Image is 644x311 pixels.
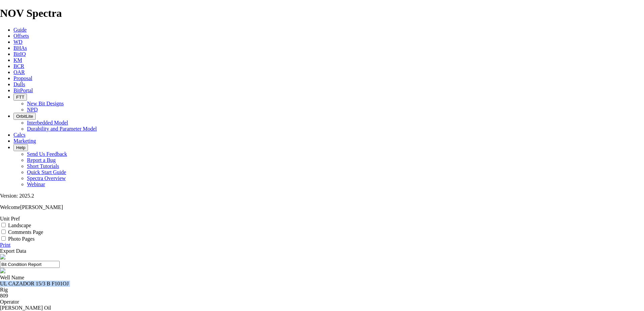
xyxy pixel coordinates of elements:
label: Comments Page [8,229,43,235]
span: FTT [16,95,24,100]
span: Help [16,145,25,150]
a: KM [13,57,22,63]
a: NPD [27,107,38,112]
button: FTT [13,94,27,101]
a: Dulls [13,81,25,87]
a: Marketing [13,138,36,144]
a: BHAs [13,45,27,51]
label: Landscape [8,222,31,228]
a: Interbedded Model [27,120,68,126]
a: WD [13,39,23,45]
a: Spectra Overview [27,175,66,181]
a: Proposal [13,75,32,81]
a: Offsets [13,33,29,39]
label: Photo Pages [8,236,35,242]
span: [PERSON_NAME] [20,204,63,210]
a: Send Us Feedback [27,151,67,157]
a: BitPortal [13,88,33,93]
a: Quick Start Guide [27,169,66,175]
a: Durability and Parameter Model [27,126,97,132]
button: OrbitLite [13,113,36,120]
a: Short Tutorials [27,163,59,169]
a: Guide [13,27,27,33]
a: Webinar [27,181,45,187]
a: New Bit Designs [27,101,64,106]
a: Report a Bug [27,157,56,163]
a: OAR [13,69,25,75]
a: Calcs [13,132,26,138]
span: OrbitLite [16,114,33,119]
a: BCR [13,63,24,69]
button: Help [13,144,28,151]
a: BitIQ [13,51,26,57]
